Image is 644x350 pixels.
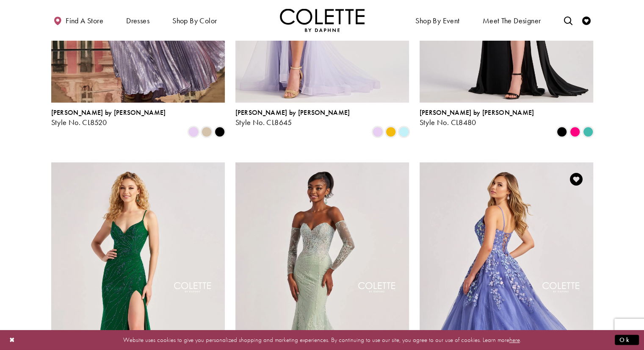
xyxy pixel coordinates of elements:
[373,127,383,137] i: Lilac
[235,117,292,127] span: Style No. CL8645
[583,127,593,137] i: Turquoise
[280,8,365,32] a: Visit Home Page
[483,17,541,25] span: Meet the designer
[5,333,19,347] button: Close Dialog
[280,8,365,32] img: Colette by Daphne
[126,17,149,25] span: Dresses
[413,8,462,32] span: Shop By Event
[215,127,225,137] i: Black
[124,8,152,32] span: Dresses
[51,8,105,32] a: Find a store
[235,109,350,127] div: Colette by Daphne Style No. CL8645
[509,336,520,344] a: here
[561,8,574,32] a: Toggle search
[567,170,585,188] a: Add to Wishlist
[51,117,107,127] span: Style No. CL8520
[420,108,534,117] span: [PERSON_NAME] by [PERSON_NAME]
[420,117,476,127] span: Style No. CL8480
[557,127,567,137] i: Black
[415,17,459,25] span: Shop By Event
[188,127,199,137] i: Lilac
[615,335,639,345] button: Submit Dialog
[570,127,580,137] i: Hot Pink
[61,334,583,346] p: Website uses cookies to give you personalized shopping and marketing experiences. By continuing t...
[66,17,103,25] span: Find a store
[51,108,166,117] span: [PERSON_NAME] by [PERSON_NAME]
[202,127,212,137] i: Gold Dust
[580,8,593,32] a: Check Wishlist
[386,127,396,137] i: Buttercup
[172,17,217,25] span: Shop by color
[51,109,166,127] div: Colette by Daphne Style No. CL8520
[170,8,219,32] span: Shop by color
[420,109,534,127] div: Colette by Daphne Style No. CL8480
[399,127,409,137] i: Light Blue
[481,8,543,32] a: Meet the designer
[235,108,350,117] span: [PERSON_NAME] by [PERSON_NAME]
